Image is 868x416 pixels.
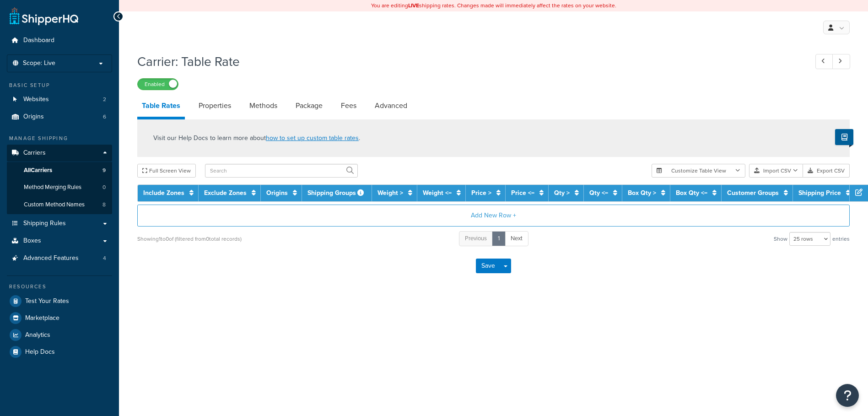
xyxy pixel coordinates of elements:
li: Method Merging Rules [7,179,112,196]
a: Websites2 [7,91,112,108]
span: Help Docs [25,348,55,356]
a: Advanced Features4 [7,250,112,267]
div: Basic Setup [7,81,112,89]
span: entries [832,232,850,245]
span: All Carriers [24,167,52,174]
a: Shipping Price [798,188,841,198]
a: Shipping Rules [7,215,112,232]
span: 8 [102,201,106,209]
p: Visit our Help Docs to learn more about . [153,133,360,143]
li: Custom Method Names [7,196,112,213]
span: 4 [103,254,106,262]
button: Full Screen View [137,164,196,178]
span: 9 [102,167,106,174]
a: Dashboard [7,32,112,49]
a: Advanced [370,95,412,117]
span: Origins [23,113,44,121]
a: Table Rates [137,95,185,119]
li: Advanced Features [7,250,112,267]
button: Customize Table View [652,164,745,178]
li: Carriers [7,145,112,214]
a: Test Your Rates [7,293,112,309]
span: Test Your Rates [25,297,69,305]
span: Advanced Features [23,254,79,262]
span: Custom Method Names [24,201,85,209]
span: 2 [103,96,106,103]
a: Fees [336,95,361,117]
a: Origins6 [7,108,112,125]
a: Properties [194,95,236,117]
button: Show Help Docs [835,129,853,145]
a: Custom Method Names8 [7,196,112,213]
a: Previous Record [815,54,833,69]
span: Method Merging Rules [24,184,81,191]
h1: Carrier: Table Rate [137,53,798,70]
a: how to set up custom table rates [266,133,359,143]
button: Save [476,259,501,273]
button: Add New Row + [137,205,850,227]
a: Carriers [7,145,112,162]
a: Include Zones [143,188,184,198]
a: Price <= [511,188,534,198]
a: Next Record [832,54,850,69]
a: 1 [492,231,506,246]
a: Customer Groups [727,188,779,198]
a: AllCarriers9 [7,162,112,179]
a: Price > [471,188,491,198]
input: Search [205,164,358,178]
a: Previous [459,231,493,246]
a: Method Merging Rules0 [7,179,112,196]
div: Resources [7,283,112,291]
span: Websites [23,96,49,103]
b: LIVE [408,1,419,10]
th: Shipping Groups [302,185,372,201]
li: Websites [7,91,112,108]
button: Open Resource Center [836,384,859,407]
a: Analytics [7,327,112,343]
button: Import CSV [749,164,803,178]
a: Qty > [554,188,570,198]
a: Marketplace [7,310,112,326]
a: Methods [245,95,282,117]
span: Dashboard [23,37,54,44]
span: Scope: Live [23,59,55,67]
span: 6 [103,113,106,121]
a: Package [291,95,327,117]
div: Manage Shipping [7,135,112,142]
a: Box Qty > [628,188,656,198]
span: Previous [465,234,487,243]
a: Qty <= [589,188,608,198]
a: Origins [266,188,288,198]
span: Show [774,232,787,245]
a: Weight <= [423,188,452,198]
span: Next [511,234,523,243]
a: Help Docs [7,344,112,360]
a: Weight > [377,188,403,198]
label: Enabled [138,79,178,90]
a: Next [505,231,528,246]
span: Shipping Rules [23,220,66,227]
span: Marketplace [25,314,59,322]
a: Boxes [7,232,112,249]
span: Carriers [23,149,46,157]
button: Export CSV [803,164,850,178]
span: 0 [102,184,106,191]
span: Analytics [25,331,50,339]
span: Boxes [23,237,41,245]
a: Exclude Zones [204,188,247,198]
a: Box Qty <= [676,188,707,198]
li: Origins [7,108,112,125]
div: Showing 1 to 0 of (filtered from 0 total records) [137,232,242,245]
